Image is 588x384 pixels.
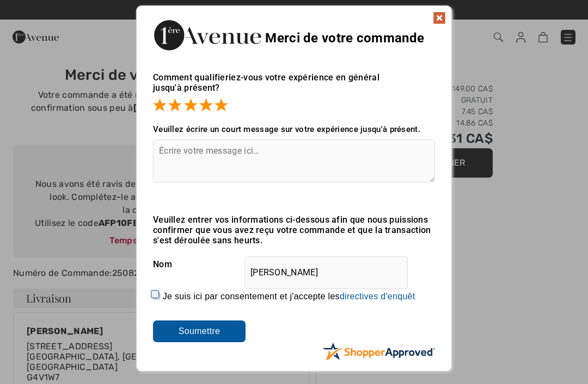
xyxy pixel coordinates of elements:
label: Je suis ici par consentement et j'accepte les [163,292,415,301]
input: Soumettre [153,320,246,342]
img: Merci de votre commande [153,17,262,53]
div: Veuillez entrer vos informations ci-dessous afin que nous puissions confirmer que vous avez reçu ... [153,215,435,245]
img: x [433,11,446,24]
span: Merci de votre commande [265,30,424,46]
a: directives d'enquêt [340,292,415,301]
div: Veuillez écrire un court message sur votre expérience jusqu'à présent. [153,124,435,134]
div: Nom [153,251,435,278]
div: Comment qualifieriez-vous votre expérience en général jusqu'à présent? [153,61,435,114]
